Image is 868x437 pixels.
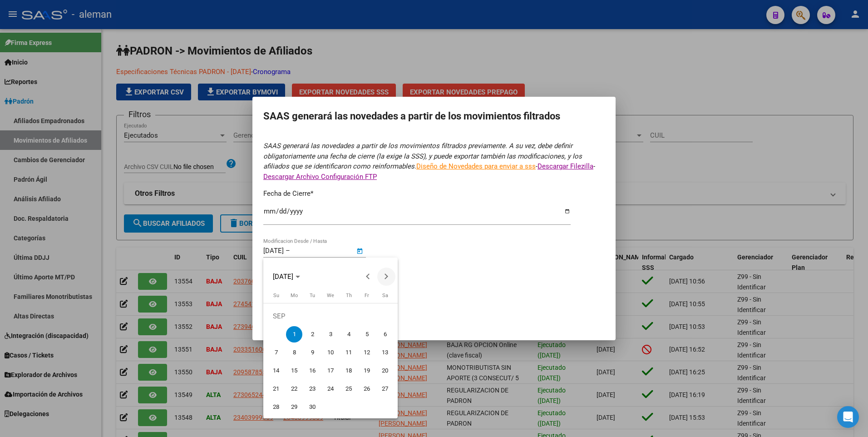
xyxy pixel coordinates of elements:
[304,399,321,415] span: 30
[340,381,357,397] span: 25
[286,381,302,397] span: 22
[273,293,279,298] span: Su
[358,325,376,343] button: September 5, 2025
[267,398,285,416] button: September 28, 2025
[359,326,375,343] span: 5
[285,362,303,380] button: September 15, 2025
[340,343,358,362] button: September 11, 2025
[268,344,284,361] span: 7
[359,363,375,379] span: 19
[376,325,394,343] button: September 6, 2025
[285,398,303,416] button: September 29, 2025
[340,362,358,380] button: September 18, 2025
[268,381,284,397] span: 21
[286,326,302,343] span: 1
[837,406,859,428] div: Open Intercom Messenger
[285,325,303,343] button: September 1, 2025
[304,363,321,379] span: 16
[286,344,302,361] span: 8
[267,343,285,362] button: September 7, 2025
[346,293,352,298] span: Th
[304,344,321,361] span: 9
[273,273,293,281] span: [DATE]
[267,362,285,380] button: September 14, 2025
[377,381,393,397] span: 27
[377,326,393,343] span: 6
[340,363,357,379] span: 18
[377,268,395,286] button: Next month
[322,381,339,397] span: 24
[340,344,357,361] span: 11
[377,344,393,361] span: 13
[321,380,340,398] button: September 24, 2025
[376,343,394,362] button: September 13, 2025
[358,362,376,380] button: September 19, 2025
[310,293,315,298] span: Tu
[303,380,321,398] button: September 23, 2025
[377,363,393,379] span: 20
[286,399,302,415] span: 29
[321,362,340,380] button: September 17, 2025
[322,363,339,379] span: 17
[285,380,303,398] button: September 22, 2025
[359,344,375,361] span: 12
[340,380,358,398] button: September 25, 2025
[268,399,284,415] span: 28
[285,343,303,362] button: September 8, 2025
[340,325,358,343] button: September 4, 2025
[321,325,340,343] button: September 3, 2025
[303,325,321,343] button: September 2, 2025
[359,268,377,286] button: Previous month
[327,293,334,298] span: We
[365,293,369,298] span: Fr
[291,293,298,298] span: Mo
[340,326,357,343] span: 4
[322,326,339,343] span: 3
[382,293,388,298] span: Sa
[269,268,304,285] button: Choose month and year
[267,380,285,398] button: September 21, 2025
[376,362,394,380] button: September 20, 2025
[303,362,321,380] button: September 16, 2025
[268,363,284,379] span: 14
[359,381,375,397] span: 26
[321,343,340,362] button: September 10, 2025
[303,343,321,362] button: September 9, 2025
[304,326,321,343] span: 2
[304,381,321,397] span: 23
[303,398,321,416] button: September 30, 2025
[358,380,376,398] button: September 26, 2025
[267,307,394,325] td: SEP
[376,380,394,398] button: September 27, 2025
[322,344,339,361] span: 10
[358,343,376,362] button: September 12, 2025
[286,363,302,379] span: 15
